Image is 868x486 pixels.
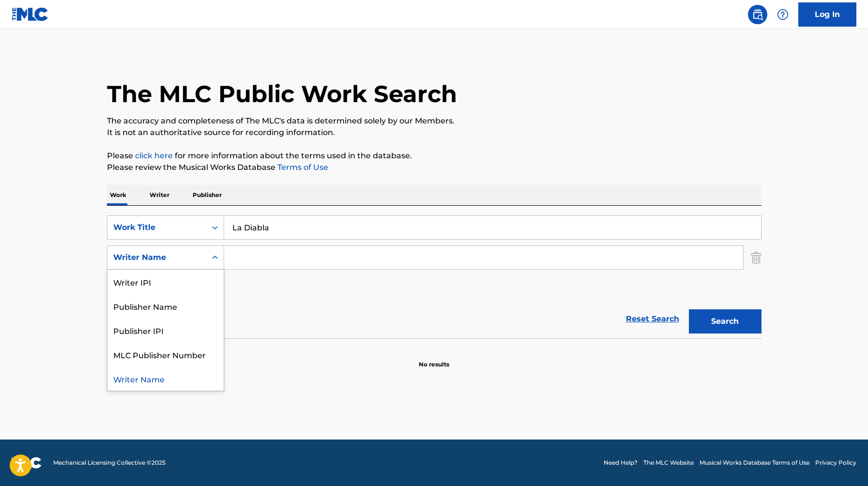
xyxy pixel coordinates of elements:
a: Log In [798,2,856,27]
img: logo [12,457,42,469]
div: Writer IPI [107,270,224,294]
a: Reset Search [621,308,684,330]
div: Help [773,5,792,24]
div: Writer Name [113,252,200,263]
p: No results [419,349,449,369]
p: Please review the Musical Works Database [107,162,761,173]
p: It is not an authoritative source for recording information. [107,127,761,138]
div: Writer Name [107,366,224,391]
h1: The MLC Public Work Search [107,79,457,108]
p: Writer [147,185,172,205]
span: Mechanical Licensing Collective © 2025 [53,458,166,467]
form: Search Form [107,215,761,338]
button: Search [689,309,761,334]
img: Delete Criterion [751,245,761,270]
p: Work [107,185,129,205]
a: Privacy Policy [815,458,856,467]
a: Terms of Use [275,163,328,172]
div: Work Title [113,222,200,233]
div: MLC Publisher Number [107,342,224,366]
img: MLC Logo [12,7,49,21]
a: Need Help? [604,458,638,467]
a: Public Search [748,5,767,24]
img: help [777,9,789,20]
div: Publisher Name [107,294,224,318]
p: The accuracy and completeness of The MLC's data is determined solely by our Members. [107,115,761,127]
p: Please for more information about the terms used in the database. [107,150,761,162]
div: Publisher IPI [107,318,224,342]
a: click here [135,151,173,160]
a: Musical Works Database Terms of Use [700,458,809,467]
p: Publisher [190,185,225,205]
img: search [752,9,763,20]
a: The MLC Website [643,458,694,467]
